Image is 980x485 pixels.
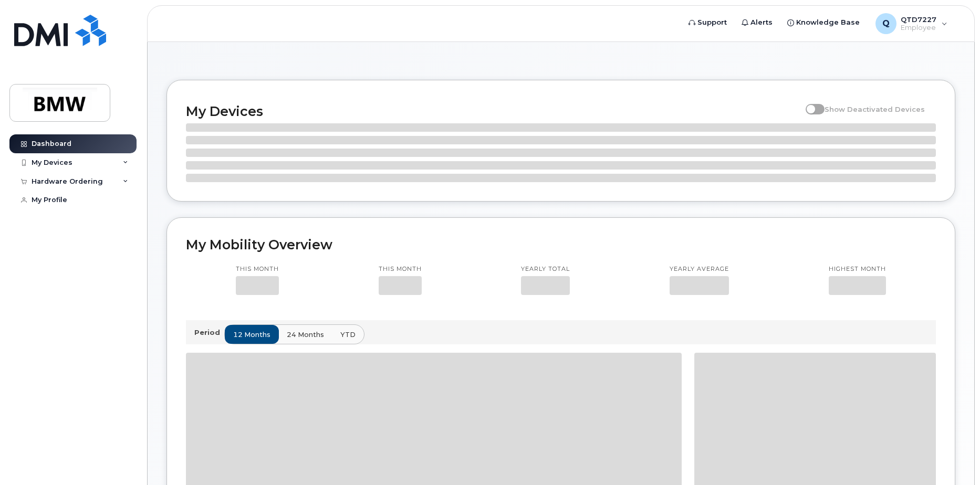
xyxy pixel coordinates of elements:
[825,105,925,113] span: Show Deactivated Devices
[340,330,356,340] span: YTD
[186,237,936,252] h2: My Mobility Overview
[829,265,886,273] p: Highest month
[521,265,570,273] p: Yearly total
[287,330,324,340] span: 24 months
[670,265,729,273] p: Yearly average
[236,265,279,273] p: This month
[806,99,814,108] input: Show Deactivated Devices
[194,328,224,338] p: Period
[379,265,422,273] p: This month
[186,103,800,119] h2: My Devices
